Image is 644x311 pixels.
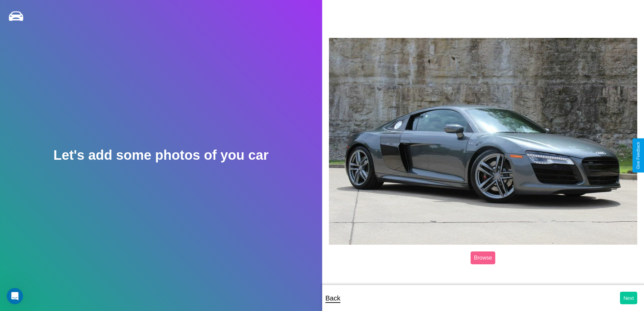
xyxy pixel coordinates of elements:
p: Back [326,292,340,304]
button: Next [620,292,637,304]
div: Give Feedback [636,142,641,169]
h2: Let's add some photos of you car [53,148,268,163]
img: posted [329,38,638,245]
label: Browse [471,251,495,264]
iframe: Intercom live chat [7,288,23,304]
